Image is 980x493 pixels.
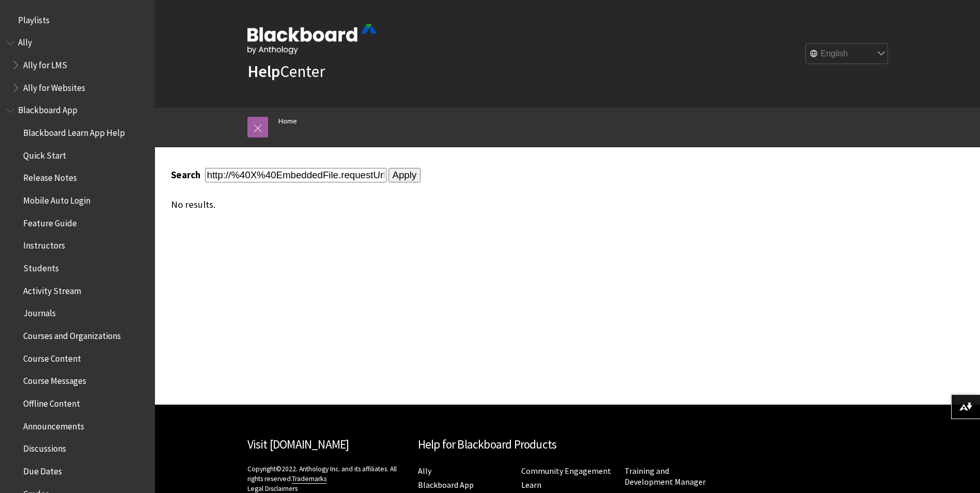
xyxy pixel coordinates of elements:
[247,24,377,54] img: Blackboard by Anthology
[247,61,280,82] strong: Help
[23,170,77,183] span: Release Notes
[292,474,326,484] a: Trademarks
[625,466,706,487] a: Training and Development Manager
[23,237,65,251] span: Instructors
[23,56,67,70] span: Ally for LMS
[18,34,32,48] span: Ally
[23,463,62,476] span: Due Dates
[23,147,66,161] span: Quick Start
[18,102,77,116] span: Blackboard App
[6,11,149,29] nav: Book outline for Playlists
[418,480,474,490] a: Blackboard App
[23,418,84,432] span: Announcements
[18,11,50,25] span: Playlists
[23,350,81,364] span: Course Content
[247,61,325,82] a: HelpCenter
[247,437,349,452] a: Visit [DOMAIN_NAME]
[418,436,718,454] h2: Help for Blackboard Products
[23,440,66,454] span: Discussions
[6,34,149,97] nav: Book outline for Anthology Ally Help
[278,115,297,128] a: Home
[171,199,812,210] div: No results.
[23,79,85,93] span: Ally for Websites
[171,169,203,181] label: Search
[521,466,611,476] a: Community Engagement
[806,44,889,65] select: Site Language Selector
[23,373,86,387] span: Course Messages
[23,259,59,273] span: Students
[23,282,81,296] span: Activity Stream
[23,124,125,138] span: Blackboard Learn App Help
[23,395,80,409] span: Offline Content
[388,168,421,182] input: Apply
[23,192,90,206] span: Mobile Auto Login
[23,327,121,341] span: Courses and Organizations
[521,480,541,490] a: Learn
[418,466,431,476] a: Ally
[23,305,56,319] span: Journals
[23,214,77,228] span: Feature Guide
